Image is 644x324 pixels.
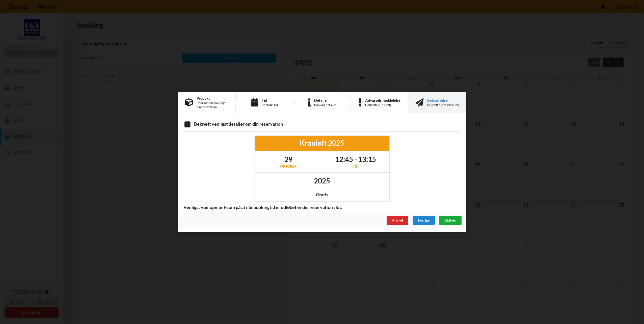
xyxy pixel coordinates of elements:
[280,164,297,169] div: oktober
[258,192,386,198] div: Gratis
[314,103,336,107] div: Booking detaljer
[197,101,229,109] div: Information omkring din reservation
[262,103,278,107] div: Book din tid
[335,155,376,164] h1: 12:45 - 13:15
[314,98,336,102] div: Detaljer
[365,103,400,107] div: Dobbelttjek dit valg
[258,138,386,147] div: Kranløft 2025
[427,103,459,107] div: Bekræft din reservation
[262,98,278,102] div: Tid
[280,155,297,164] h1: 29
[427,98,459,102] div: Bekræftelse
[387,216,408,225] div: Afbryd
[335,164,376,169] div: Tid
[314,176,330,185] h1: 2025
[413,216,435,225] div: Forrige
[180,204,346,210] span: Venligst vær opmærksom på at når bookingtid er udløbet er din reservation slut.
[197,96,229,100] div: Produkt
[183,121,461,128] div: Bekræft venligst detaljer om din reservation
[365,98,400,102] div: Advarselsmeddelelse
[444,218,456,222] span: Aktiver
